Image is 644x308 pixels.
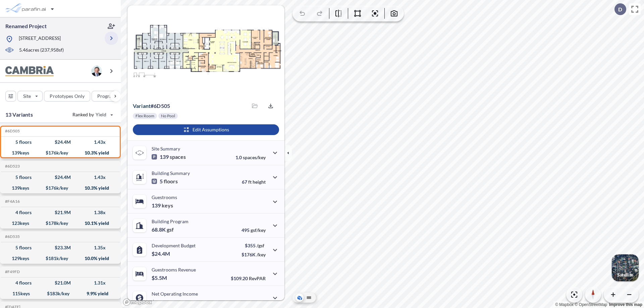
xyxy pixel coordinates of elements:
span: spaces [170,153,186,160]
button: Edit Assumptions [133,124,279,135]
span: Variant [133,103,151,109]
p: 45.0% [237,300,266,305]
button: Program [92,91,128,102]
span: height [253,179,266,185]
h5: Click to copy the code [4,129,20,133]
p: Development Budget [152,243,196,248]
a: Mapbox [555,302,574,307]
p: $176K [241,252,266,257]
button: Aerial View [296,294,304,302]
p: 67 [242,179,266,185]
p: Site Summary [152,146,180,151]
p: # 6d505 [133,103,170,109]
p: $24.4M [152,250,171,257]
button: Prototypes Only [44,91,90,102]
span: ft [248,179,252,185]
p: 1.0 [235,155,266,160]
button: Site Plan [305,294,313,302]
p: 139 [152,202,173,209]
h5: Click to copy the code [4,269,20,274]
p: Satellite [617,272,633,278]
p: Program [97,93,116,100]
span: /key [257,252,266,257]
span: keys [162,202,173,209]
p: 139 [152,153,186,160]
img: user logo [91,66,102,76]
p: 5 [152,178,178,185]
a: Mapbox homepage [123,298,152,306]
p: 495 [241,227,266,233]
h5: Click to copy the code [4,164,20,169]
a: OpenStreetMap [575,302,607,307]
span: gsf [167,226,174,233]
h5: Click to copy the code [4,199,20,204]
p: No Pool [161,113,175,119]
p: $5.5M [152,274,168,281]
p: Edit Assumptions [193,126,229,133]
p: Building Summary [152,170,190,176]
p: [STREET_ADDRESS] [19,35,61,43]
p: Prototypes Only [50,93,85,100]
span: Yield [96,111,107,118]
p: $355 [241,243,266,248]
p: Net Operating Income [152,291,198,297]
p: 5.46 acres ( 237,958 sf) [19,47,64,54]
p: 68.8K [152,226,174,233]
p: D [618,6,622,12]
button: Switcher ImageSatellite [612,254,639,281]
span: margin [251,300,266,305]
span: floors [164,178,178,185]
span: /gsf [257,243,264,248]
span: RevPAR [249,275,266,281]
p: Flex Room [136,113,154,119]
span: gsf/key [251,227,266,233]
img: Switcher Image [612,254,639,281]
button: Ranked by Yield [67,109,117,120]
p: Site [23,93,31,100]
p: Renamed Project [5,22,47,30]
span: spaces/key [243,155,266,160]
h5: Click to copy the code [4,234,20,239]
a: Improve this map [609,302,642,307]
p: $109.20 [231,275,266,281]
p: Guestrooms Revenue [152,267,196,272]
p: Guestrooms [152,194,177,200]
button: Site [17,91,43,102]
p: Building Program [152,219,189,224]
img: BrandImage [5,66,54,76]
p: $2.5M [152,299,168,305]
p: 13 Variants [5,111,33,119]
